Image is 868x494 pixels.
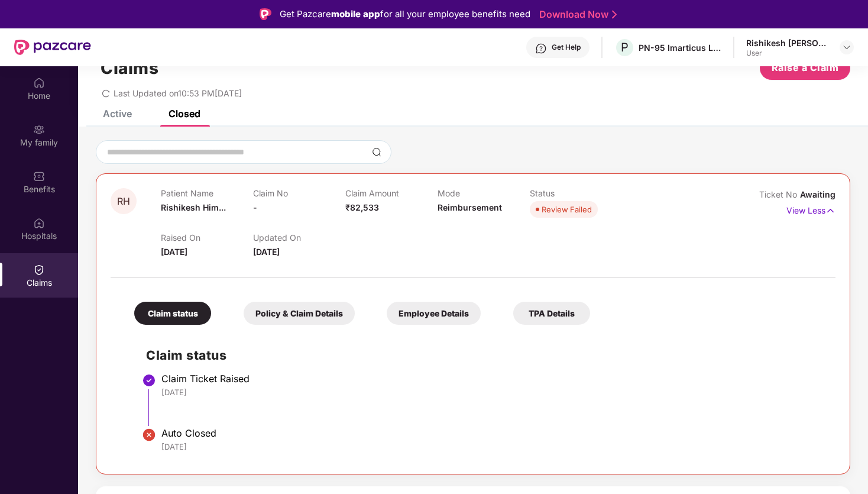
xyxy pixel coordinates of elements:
span: P [621,40,629,54]
span: Last Updated on 10:53 PM[DATE] [114,88,242,98]
h2: Claim status [146,346,824,365]
div: User [746,49,829,58]
img: svg+xml;base64,PHN2ZyBpZD0iU2VhcmNoLTMyeDMyIiB4bWxucz0iaHR0cDovL3d3dy53My5vcmcvMjAwMC9zdmciIHdpZH... [372,147,381,157]
div: Active [103,108,132,120]
span: Awaiting [800,189,835,199]
span: Raise a Claim [772,60,839,75]
span: [DATE] [161,247,187,257]
p: View Less [786,201,835,217]
span: [DATE] [253,247,280,257]
img: svg+xml;base64,PHN2ZyBpZD0iSG9tZSIgeG1sbnM9Imh0dHA6Ly93d3cudzMub3JnLzIwMDAvc3ZnIiB3aWR0aD0iMjAiIG... [33,77,45,89]
img: svg+xml;base64,PHN2ZyBpZD0iSG9zcGl0YWxzIiB4bWxucz0iaHR0cDovL3d3dy53My5vcmcvMjAwMC9zdmciIHdpZHRoPS... [33,217,45,229]
div: TPA Details [513,302,590,325]
div: Auto Closed [161,427,824,439]
h1: Claims [101,58,158,78]
img: svg+xml;base64,PHN2ZyBpZD0iU3RlcC1Eb25lLTMyeDMyIiB4bWxucz0iaHR0cDovL3d3dy53My5vcmcvMjAwMC9zdmciIH... [142,373,156,388]
div: Claim Ticket Raised [161,373,824,385]
p: Updated On [253,233,345,243]
div: Closed [169,108,200,120]
img: svg+xml;base64,PHN2ZyB3aWR0aD0iMjAiIGhlaWdodD0iMjAiIHZpZXdCb3g9IjAgMCAyMCAyMCIgZmlsbD0ibm9uZSIgeG... [33,124,45,135]
span: - [253,202,257,212]
img: svg+xml;base64,PHN2ZyBpZD0iSGVscC0zMngzMiIgeG1sbnM9Imh0dHA6Ly93d3cudzMub3JnLzIwMDAvc3ZnIiB3aWR0aD... [535,43,547,54]
div: Get Help [552,43,581,52]
img: svg+xml;base64,PHN2ZyBpZD0iQ2xhaW0iIHhtbG5zPSJodHRwOi8vd3d3LnczLm9yZy8yMDAwL3N2ZyIgd2lkdGg9IjIwIi... [33,264,45,276]
img: Logo [260,8,271,20]
div: [DATE] [161,441,824,452]
p: Claim Amount [345,188,438,198]
p: Patient Name [161,188,253,198]
p: Raised On [161,233,253,243]
div: Claim status [134,302,211,325]
img: New Pazcare Logo [14,40,91,55]
span: Ticket No [759,189,800,199]
a: Download Now [539,8,613,21]
span: ₹82,533 [345,202,379,212]
div: Rishikesh [PERSON_NAME] [746,37,829,49]
span: redo [102,88,110,98]
div: Get Pazcare for all your employee benefits need [280,7,530,21]
div: Employee Details [387,302,481,325]
img: svg+xml;base64,PHN2ZyB4bWxucz0iaHR0cDovL3d3dy53My5vcmcvMjAwMC9zdmciIHdpZHRoPSIxNyIgaGVpZ2h0PSIxNy... [825,204,835,217]
div: Policy & Claim Details [244,302,355,325]
div: Review Failed [542,204,592,215]
button: Raise a Claim [760,56,850,80]
span: Reimbursement [438,202,502,212]
span: RH [117,196,130,206]
p: Status [530,188,622,198]
img: svg+xml;base64,PHN2ZyBpZD0iQmVuZWZpdHMiIHhtbG5zPSJodHRwOi8vd3d3LnczLm9yZy8yMDAwL3N2ZyIgd2lkdGg9Ij... [33,170,45,182]
span: Rishikesh Him... [161,202,226,212]
p: Claim No [253,188,345,198]
img: Stroke [612,8,617,21]
p: Mode [438,188,530,198]
img: svg+xml;base64,PHN2ZyBpZD0iU3RlcC1Eb25lLTIweDIwIiB4bWxucz0iaHR0cDovL3d3dy53My5vcmcvMjAwMC9zdmciIH... [142,428,156,442]
div: [DATE] [161,387,824,398]
img: svg+xml;base64,PHN2ZyBpZD0iRHJvcGRvd24tMzJ4MzIiIHhtbG5zPSJodHRwOi8vd3d3LnczLm9yZy8yMDAwL3N2ZyIgd2... [842,43,851,52]
strong: mobile app [331,8,380,20]
div: PN-95 Imarticus Learning Private Limited [639,42,721,53]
